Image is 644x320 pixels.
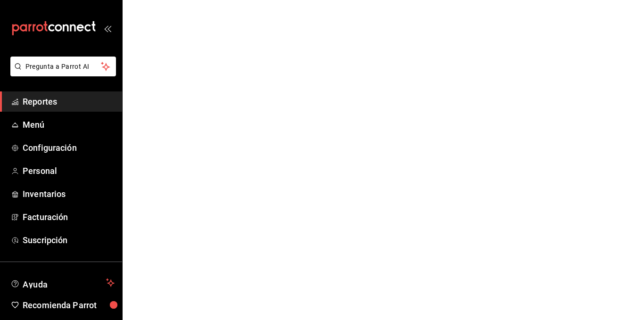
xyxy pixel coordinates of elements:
button: open_drawer_menu [104,25,111,32]
span: Configuración [23,141,115,154]
span: Suscripción [23,234,115,246]
button: Pregunta a Parrot AI [10,57,116,76]
span: Pregunta a Parrot AI [25,62,101,72]
a: Pregunta a Parrot AI [7,68,116,78]
span: Reportes [23,95,115,108]
span: Recomienda Parrot [23,299,115,312]
span: Ayuda [23,277,102,288]
span: Menú [23,118,115,131]
span: Personal [23,164,115,177]
span: Facturación [23,211,115,223]
span: Inventarios [23,188,115,200]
